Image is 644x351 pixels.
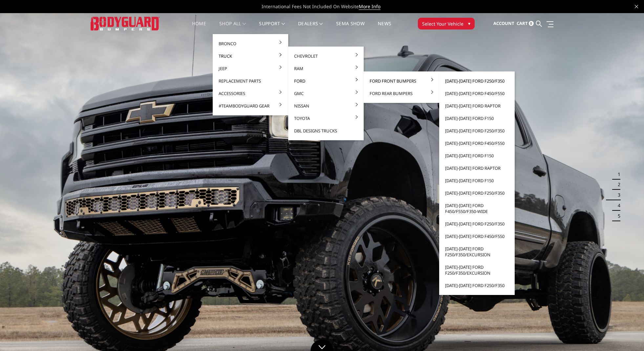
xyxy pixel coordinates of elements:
[378,21,391,34] a: News
[614,201,620,211] button: 4 of 5
[611,320,644,351] iframe: Chat Widget
[291,62,361,75] a: Ram
[91,17,160,30] img: BODYGUARD BUMPERS
[298,21,323,34] a: Dealers
[215,87,286,100] a: Accessories
[442,137,512,149] a: [DATE]-[DATE] Ford F450/F550
[468,20,470,27] span: ▾
[517,20,528,26] span: Cart
[422,20,463,27] span: Select Your Vehicle
[418,18,475,29] button: Select Your Vehicle
[442,112,512,125] a: [DATE]-[DATE] Ford F150
[493,15,514,32] a: Account
[215,62,286,75] a: Jeep
[215,100,286,112] a: #TeamBodyguard Gear
[442,243,512,261] a: [DATE]-[DATE] Ford F250/F350/Excursion
[336,21,365,34] a: SEMA Show
[614,190,620,201] button: 3 of 5
[215,37,286,50] a: Bronco
[192,21,206,34] a: Home
[219,21,246,34] a: shop all
[311,340,333,351] a: Click to Down
[442,162,512,174] a: [DATE]-[DATE] Ford Raptor
[291,87,361,100] a: GMC
[442,279,512,292] a: [DATE]-[DATE] Ford F250/F350
[614,211,620,221] button: 5 of 5
[614,169,620,180] button: 1 of 5
[291,112,361,125] a: Toyota
[442,149,512,162] a: [DATE]-[DATE] Ford F150
[291,50,361,62] a: Chevrolet
[442,87,512,100] a: [DATE]-[DATE] Ford F450/F550
[442,75,512,87] a: [DATE]-[DATE] Ford F250/F350
[517,15,534,32] a: Cart 0
[366,87,437,100] a: Ford Rear Bumpers
[442,218,512,230] a: [DATE]-[DATE] Ford F250/F350
[442,261,512,279] a: [DATE]-[DATE] Ford F250/F350/Excursion
[259,21,285,34] a: Support
[442,187,512,199] a: [DATE]-[DATE] Ford F250/F350
[366,75,437,87] a: Ford Front Bumpers
[493,20,514,26] span: Account
[291,75,361,87] a: Ford
[291,100,361,112] a: Nissan
[442,199,512,218] a: [DATE]-[DATE] Ford F450/F550/F350-wide
[359,3,380,10] a: More Info
[442,125,512,137] a: [DATE]-[DATE] Ford F250/F350
[442,100,512,112] a: [DATE]-[DATE] Ford Raptor
[215,50,286,62] a: Truck
[529,21,534,26] span: 0
[614,180,620,190] button: 2 of 5
[215,75,286,87] a: Replacement Parts
[442,230,512,243] a: [DATE]-[DATE] Ford F450/F550
[442,174,512,187] a: [DATE]-[DATE] Ford F150
[291,125,361,137] a: DBL Designs Trucks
